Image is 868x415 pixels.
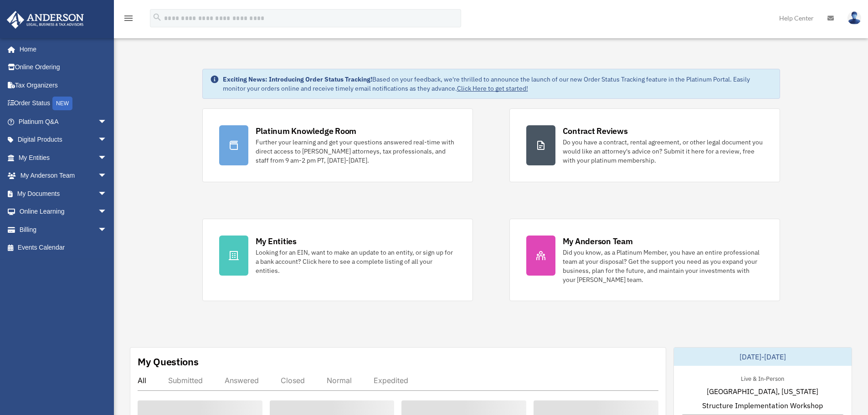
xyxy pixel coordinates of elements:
span: arrow_drop_down [98,149,116,167]
a: Home [6,40,116,58]
span: arrow_drop_down [98,131,116,149]
a: Digital Productsarrow_drop_down [6,131,121,149]
div: NEW [52,97,72,110]
span: arrow_drop_down [98,184,116,203]
a: Order StatusNEW [6,94,121,113]
div: Do you have a contract, rental agreement, or other legal document you would like an attorney's ad... [563,138,763,165]
strong: Exciting News: Introducing Order Status Tracking! [223,75,372,83]
div: Looking for an EIN, want to make an update to an entity, or sign up for a bank account? Click her... [256,248,456,275]
a: menu [123,16,134,24]
div: Platinum Knowledge Room [256,125,357,137]
a: Platinum Q&Aarrow_drop_down [6,113,121,131]
div: My Questions [138,355,199,369]
a: My Entitiesarrow_drop_down [6,149,121,167]
span: arrow_drop_down [98,167,116,185]
a: Contract Reviews Do you have a contract, rental agreement, or other legal document you would like... [509,108,780,182]
a: Tax Organizers [6,76,121,94]
a: Platinum Knowledge Room Further your learning and get your questions answered real-time with dire... [202,108,473,182]
a: Billingarrow_drop_down [6,220,121,239]
a: My Anderson Team Did you know, as a Platinum Member, you have an entire professional team at your... [509,219,780,301]
img: Anderson Advisors Platinum Portal [4,11,87,29]
a: My Entities Looking for an EIN, want to make an update to an entity, or sign up for a bank accoun... [202,219,473,301]
div: [DATE]-[DATE] [674,348,852,366]
div: Expedited [374,376,408,385]
a: My Documentsarrow_drop_down [6,184,121,203]
div: Contract Reviews [563,125,628,137]
a: Click Here to get started! [457,84,528,92]
div: Did you know, as a Platinum Member, you have an entire professional team at your disposal? Get th... [563,248,763,284]
div: My Entities [256,236,297,247]
img: User Pic [847,11,861,25]
div: Further your learning and get your questions answered real-time with direct access to [PERSON_NAM... [256,138,456,165]
span: arrow_drop_down [98,203,116,221]
a: Events Calendar [6,239,121,257]
i: search [152,12,162,22]
span: arrow_drop_down [98,113,116,131]
div: Live & In-Person [734,373,791,383]
div: My Anderson Team [563,236,633,247]
span: [GEOGRAPHIC_DATA], [US_STATE] [707,386,818,397]
div: Submitted [168,376,203,385]
a: My Anderson Teamarrow_drop_down [6,167,121,185]
i: menu [123,13,134,24]
a: Online Ordering [6,58,121,77]
div: Closed [281,376,305,385]
span: arrow_drop_down [98,220,116,239]
a: Online Learningarrow_drop_down [6,203,121,221]
div: Normal [327,376,352,385]
div: All [138,376,146,385]
div: Answered [225,376,259,385]
span: Structure Implementation Workshop [702,400,823,411]
div: Based on your feedback, we're thrilled to announce the launch of our new Order Status Tracking fe... [223,75,772,93]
